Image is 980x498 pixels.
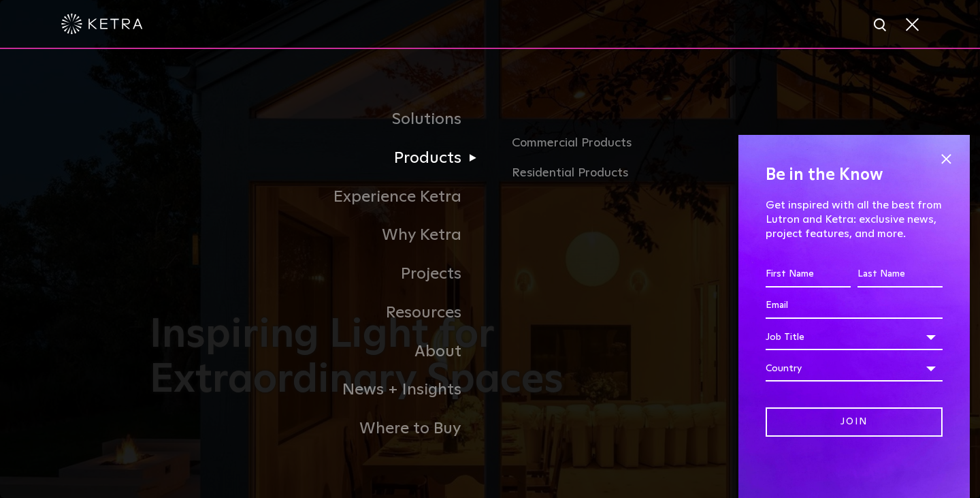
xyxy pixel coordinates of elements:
a: Commercial Products [512,134,830,164]
a: About [150,332,490,371]
a: Where to Buy [150,409,490,448]
a: Solutions [150,100,490,139]
input: First Name [766,262,851,287]
input: Last Name [857,262,943,287]
input: Email [766,293,943,319]
a: Resources [150,294,490,332]
div: Job Title [766,324,943,350]
img: search icon [872,17,889,34]
input: Join [766,407,943,437]
h4: Be in the Know [766,162,943,188]
a: Products [150,139,490,178]
div: Navigation Menu [150,100,830,448]
p: Get inspired with all the best from Lutron and Ketra: exclusive news, project features, and more. [766,198,943,240]
a: Why Ketra [150,216,490,255]
a: News + Insights [150,371,490,409]
a: Residential Products [512,164,830,183]
a: Projects [150,255,490,294]
img: ketra-logo-2019-white [61,14,143,34]
a: Experience Ketra [150,178,490,217]
div: Country [766,356,943,382]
